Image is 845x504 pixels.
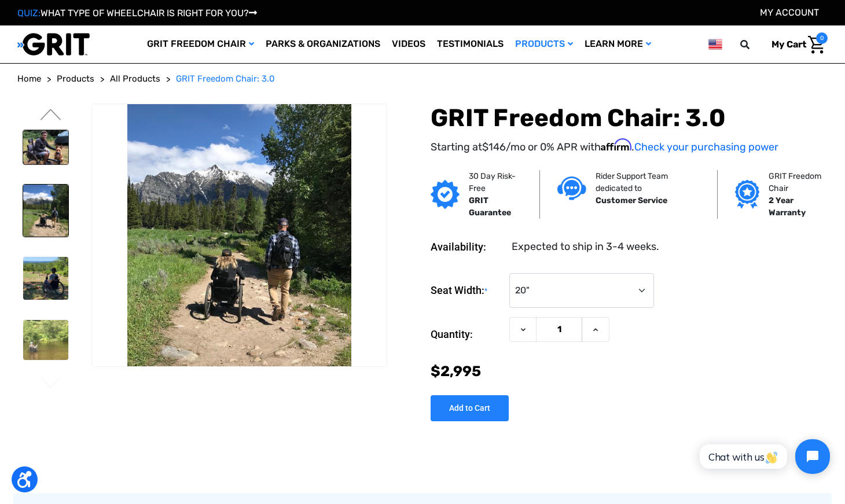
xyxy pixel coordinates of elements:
p: 30 Day Risk-Free [469,170,522,194]
h1: GRIT Freedom Chair: 3.0 [431,104,828,133]
label: Seat Width: [431,273,504,308]
a: Check your purchasing power - Learn more about Affirm Financing (opens in modal) [634,141,778,153]
img: Customer service [557,176,586,200]
dd: Expected to ship in 3-4 weeks. [512,239,659,255]
p: GRIT Freedom Chair [769,170,832,194]
img: GRIT Freedom Chair: 3.0 [23,185,68,237]
img: us.png [708,37,722,51]
input: Search [745,32,763,57]
input: Add to Cart [431,395,509,421]
span: 0 [816,32,828,44]
img: Cart [808,36,825,54]
a: Learn More [579,25,657,63]
span: My Cart [771,39,806,50]
p: Starting at /mo or 0% APR with . [431,138,828,155]
a: QUIZ:WHAT TYPE OF WHEELCHAIR IS RIGHT FOR YOU? [17,8,257,19]
dt: Availability: [431,239,504,255]
a: Products [57,72,94,86]
button: Go to slide 2 of 3 [39,109,63,123]
a: GRIT Freedom Chair [141,25,260,63]
img: GRIT Freedom Chair: 3.0 [92,104,387,366]
span: $2,995 [431,363,481,380]
a: Parks & Organizations [260,25,386,63]
nav: Breadcrumb [17,72,828,86]
img: GRIT Freedom Chair: 3.0 [23,257,68,300]
a: Cart with 0 items [763,32,828,57]
a: Testimonials [431,25,509,63]
a: Videos [386,25,431,63]
p: Rider Support Team dedicated to [596,170,700,194]
strong: Customer Service [596,196,667,205]
span: All Products [110,73,160,84]
span: Home [17,73,41,84]
img: GRIT Freedom Chair: 3.0 [23,320,68,360]
a: All Products [110,72,160,86]
a: Home [17,72,41,86]
strong: 2 Year Warranty [769,196,806,218]
label: Quantity: [431,317,504,352]
img: Grit freedom [735,180,759,209]
a: GRIT Freedom Chair: 3.0 [176,72,275,86]
button: Go to slide 1 of 3 [39,377,63,391]
img: GRIT Freedom Chair: 3.0 [23,130,68,164]
span: Affirm [601,138,631,151]
img: GRIT Guarantee [431,180,460,209]
strong: GRIT Guarantee [469,196,511,218]
iframe: Tidio Chat [687,429,840,484]
a: Products [509,25,579,63]
span: Products [57,73,94,84]
a: Account [760,7,819,18]
span: QUIZ: [17,8,41,19]
span: $146 [482,141,506,153]
img: GRIT All-Terrain Wheelchair and Mobility Equipment [17,32,90,56]
span: GRIT Freedom Chair: 3.0 [176,73,275,84]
